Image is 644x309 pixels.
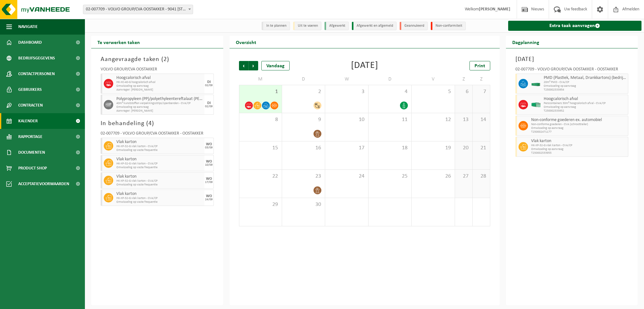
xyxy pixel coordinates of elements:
[101,119,214,128] h3: In behandeling ( )
[285,145,322,152] span: 16
[325,74,368,85] td: W
[544,105,627,109] span: Omwisseling op aanvraag
[18,97,43,113] span: Contracten
[400,22,428,30] li: Geannuleerd
[531,139,627,144] span: Vlak karton
[207,101,211,105] div: DI
[261,61,290,70] div: Vandaag
[116,179,203,183] span: HK-XP-32-G vlak karton - CVA/CP
[205,146,213,149] div: 03/09
[206,142,212,146] div: WO
[531,144,627,147] span: HK-XP-32-G vlak karton - CVA/CP
[116,80,203,84] span: HK-XC-40-G hoogcalorisch afval
[116,162,203,166] span: HK-XP-32-G vlak karton - CVA/CP
[242,116,279,123] span: 8
[285,116,322,123] span: 9
[116,105,203,109] span: Omwisseling op aanvraag
[455,74,473,85] td: Z
[285,88,322,95] span: 2
[531,151,627,155] span: T250002533955
[18,113,38,129] span: Kalender
[415,173,451,180] span: 26
[544,75,627,80] span: PMD (Plastiek, Metaal, Drankkartons) (bedrijven)
[116,102,203,105] span: 40m³ kunststoffen verpakkingsstrips/spanbanden - CVA/CP
[285,201,322,208] span: 30
[544,84,627,88] span: Omwisseling op aanvraag
[205,181,213,184] div: 17/09
[351,61,378,70] div: [DATE]
[475,63,485,69] span: Print
[328,116,365,123] span: 10
[372,116,408,123] span: 11
[116,88,203,92] span: Aanvrager: [PERSON_NAME]
[116,183,203,187] span: Omwisseling op vaste frequentie
[18,35,42,50] span: Dashboard
[18,19,38,35] span: Navigatie
[372,88,408,95] span: 4
[18,66,55,82] span: Contactpersonen
[515,55,629,64] h3: [DATE]
[242,145,279,152] span: 15
[328,88,365,95] span: 3
[101,131,214,138] div: 02-007709 - VOLVO GROUP/CVA OOSTAKKER - OOSTAKKER
[116,196,203,200] span: HK-XP-32-G vlak karton - CVA/CP
[242,173,279,180] span: 22
[412,74,455,85] td: V
[242,201,279,208] span: 29
[531,123,627,126] span: Non-conforme goederen - CVA (schroottrailer)
[239,61,248,70] span: Vorige
[531,147,627,151] span: Omwisseling op aanvraag
[205,84,213,87] div: 02/09
[206,194,212,198] div: WO
[116,157,203,162] span: Vlak karton
[458,116,469,123] span: 13
[249,61,258,70] span: Volgende
[282,74,325,85] td: D
[415,145,451,152] span: 19
[476,145,487,152] span: 21
[479,7,510,12] strong: [PERSON_NAME]
[18,82,42,97] span: Gebruikers
[206,160,212,163] div: WO
[458,145,469,152] span: 20
[239,74,282,85] td: M
[473,74,490,85] td: Z
[544,109,627,113] span: T250002533952
[18,145,45,160] span: Documenten
[531,102,541,107] img: HK-XP-30-GN-00
[293,22,321,30] li: Uit te voeren
[544,80,627,84] span: 20m³ PMD - CVA/CP
[476,88,487,95] span: 7
[205,163,213,167] div: 10/09
[285,173,322,180] span: 23
[372,145,408,152] span: 18
[205,105,213,108] div: 02/09
[544,102,627,105] span: Perscontainers 30m³ hoogcalorisch afval - CVA/CP
[458,88,469,95] span: 6
[116,166,203,169] span: Omwisseling op vaste frequentie
[148,120,152,127] span: 4
[207,80,211,84] div: DI
[506,36,546,48] h2: Dagplanning
[262,22,290,30] li: In te plannen
[328,173,365,180] span: 24
[415,88,451,95] span: 5
[116,148,203,152] span: Omwisseling op vaste frequentie
[531,126,627,130] span: Omwisseling op aanvraag
[164,56,167,63] span: 2
[205,198,213,201] div: 24/09
[476,116,487,123] span: 14
[372,173,408,180] span: 25
[116,84,203,88] span: Omwisseling op aanvraag
[469,61,490,70] a: Print
[476,173,487,180] span: 28
[325,22,349,30] li: Afgewerkt
[18,50,55,66] span: Bedrijfsgegevens
[352,22,397,30] li: Afgewerkt en afgemeld
[83,5,193,14] span: 02-007709 - VOLVO GROUP/CVA OOSTAKKER - 9041 OOSTAKKER, SMALLEHEERWEG 31
[18,160,47,176] span: Product Shop
[531,130,627,134] span: T250002471177
[544,88,627,92] span: T250002533954
[116,109,203,113] span: Aanvrager: [PERSON_NAME]
[116,200,203,204] span: Omwisseling op vaste frequentie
